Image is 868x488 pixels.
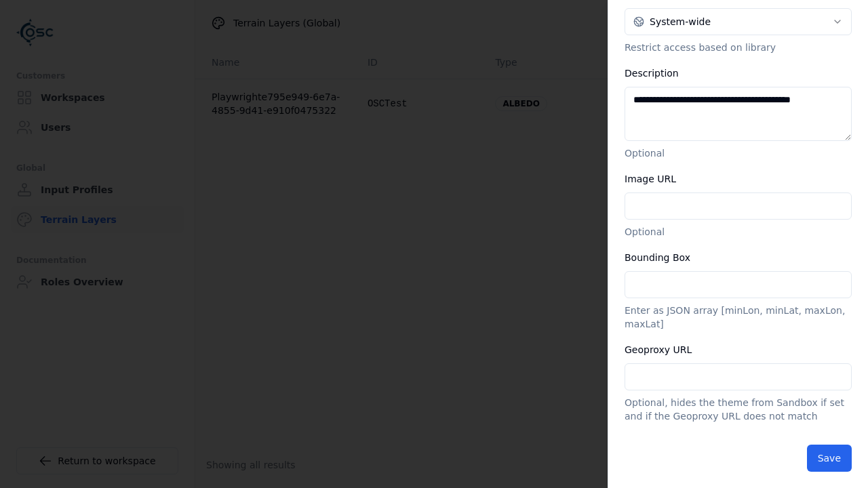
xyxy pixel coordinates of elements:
p: Restrict access based on library [625,41,852,54]
label: Geoproxy URL [625,344,692,355]
button: Save [807,445,852,472]
p: Enter as JSON array [minLon, minLat, maxLon, maxLat] [625,304,852,331]
p: Optional [625,225,852,239]
label: Bounding Box [625,252,690,263]
p: Optional [625,146,852,160]
label: Description [625,68,679,79]
p: Optional, hides the theme from Sandbox if set and if the Geoproxy URL does not match [625,396,852,423]
label: Image URL [625,174,676,184]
